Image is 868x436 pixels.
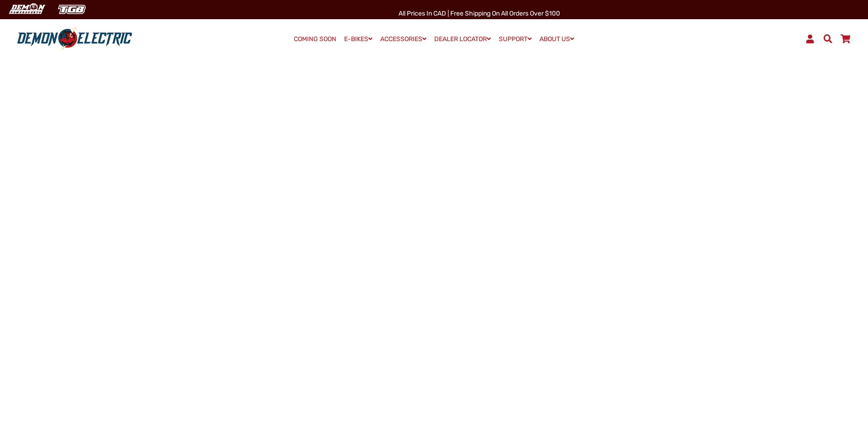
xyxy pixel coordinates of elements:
a: DEALER LOCATOR [431,32,494,46]
img: Demon Electric [5,2,49,17]
a: ABOUT US [536,32,577,46]
a: SUPPORT [496,32,535,46]
img: Demon Electric logo [14,27,135,51]
span: All Prices in CAD | Free shipping on all orders over $100 [399,10,560,17]
a: ACCESSORIES [377,32,430,46]
img: TGB Canada [53,2,91,17]
a: COMING SOON [291,33,340,46]
a: E-BIKES [341,32,376,46]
